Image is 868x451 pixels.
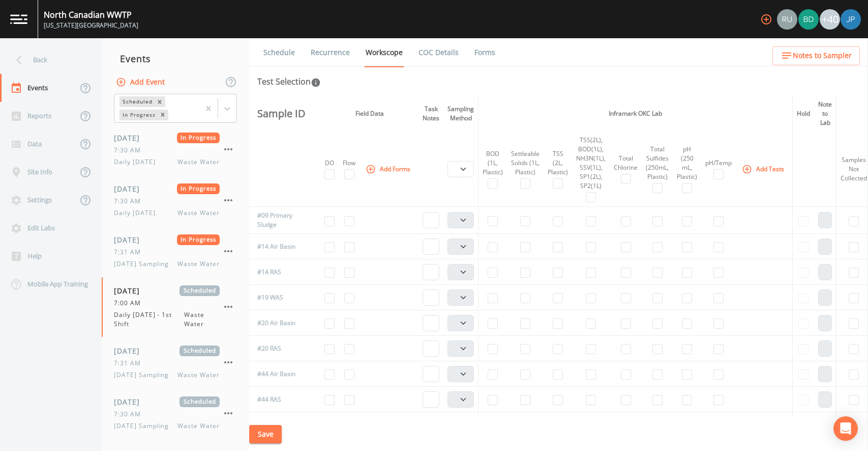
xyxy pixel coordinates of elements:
td: #09 Primary Sludge [249,207,311,234]
span: [DATE] [114,234,147,245]
td: #14 RAS [249,259,311,285]
div: Total Sulfides (250mL, Plastic) [646,145,669,181]
a: [DATE]In Progress7:30 AMDaily [DATE]Waste Water [102,124,249,175]
span: 7:30 AM [114,410,147,419]
span: Scheduled [179,285,220,296]
span: In Progress [177,234,220,245]
span: Waste Water [177,157,220,167]
th: Sampling Method [443,96,478,131]
div: Scheduled [119,96,154,107]
div: North Canadian WWTP [44,9,138,21]
div: Events [102,46,249,71]
a: Forms [473,38,497,67]
div: DO [324,158,335,168]
span: 7:30 AM [114,146,147,155]
span: [DATE] Sampling [114,421,175,431]
span: 7:31 AM [114,248,147,257]
a: [DATE]Scheduled7:30 AM[DATE] SamplingWaste Water [102,388,249,439]
div: Russell Schindler [776,9,798,30]
span: [DATE] [114,183,147,194]
a: Workscope [364,38,404,67]
button: Save [249,425,282,444]
span: [DATE] [114,396,147,407]
button: Add Event [114,73,169,92]
span: In Progress [177,183,220,194]
td: #44 RAS [249,387,311,412]
span: Waste Water [177,259,220,269]
span: [DATE] [114,132,147,143]
th: Hold [793,96,815,131]
span: Waste Water [177,208,220,218]
div: [US_STATE][GEOGRAPHIC_DATA] [44,21,138,30]
div: +40 [820,9,840,30]
img: a5c06d64ce99e847b6841ccd0307af82 [777,9,797,30]
span: Waste Water [177,421,220,431]
div: TSS(2L), BOD(1L), NH3N(1L), SSV(1L), SP1(2L), SP2(1L) [576,136,606,191]
th: Sample ID [249,96,311,131]
button: Notes to Sampler [772,46,860,65]
td: #20 Air Basin [249,310,311,336]
th: Task Notes [418,96,443,131]
span: In Progress [177,132,220,143]
span: Daily [DATE]. [114,208,163,218]
span: Daily [DATE] - 1st Shift [114,310,184,329]
span: [DATE] [114,346,147,356]
div: Settleable Solids (1L, Plastic) [511,149,540,177]
a: Schedule [262,38,296,67]
div: Brock DeVeau [798,9,819,30]
span: [DATE] Sampling [114,259,175,269]
td: #44 Air Basin [249,361,311,387]
td: #19 WAS [249,285,311,310]
span: Notes to Sampler [793,49,852,62]
div: Flow [343,158,355,168]
div: BOD (1L, Plastic) [483,149,503,177]
div: Remove Scheduled [154,96,165,107]
a: [DATE]In Progress7:30 AMDaily [DATE].Waste Water [102,175,249,226]
span: Scheduled [179,346,220,356]
button: Add Forms [364,161,414,177]
span: Daily [DATE] [114,157,162,167]
svg: In this section you'll be able to select the analytical test to run, based on the media type, and... [311,77,321,88]
div: Total Chlorine [614,154,638,172]
span: 7:00 AM [114,299,147,308]
div: TSS (2L, Plastic) [548,149,568,177]
img: logo [10,14,27,24]
div: Remove In Progress [157,110,168,120]
td: #20 RAS [249,336,311,361]
span: Waste Water [177,370,220,380]
div: In Progress [119,110,157,120]
div: Open Intercom Messenger [833,416,858,441]
th: Field Data [320,96,418,131]
td: #51 Primary Sludge [249,412,311,439]
a: [DATE]Scheduled7:31 AM[DATE] SamplingWaste Water [102,337,249,388]
td: #14 Air Basin [249,234,311,259]
div: Test Selection [257,75,321,88]
div: pH/Temp [705,158,732,168]
div: pH (250 mL, Plastic) [677,145,697,181]
span: 7:31 AM [114,359,147,368]
img: 9f682ec1c49132a47ef547787788f57d [798,9,819,30]
span: Scheduled [179,396,220,407]
th: Inframark OKC Lab [478,96,793,131]
a: [DATE]In Progress7:31 AM[DATE] SamplingWaste Water [102,226,249,277]
button: Add Tests [740,161,788,177]
span: [DATE] [114,285,147,296]
a: Recurrence [309,38,351,67]
a: COC Details [417,38,460,67]
span: 7:30 AM [114,197,147,206]
th: Note to Lab [814,96,836,131]
span: Waste Water [184,310,220,329]
a: [DATE]Scheduled7:00 AMDaily [DATE] - 1st ShiftWaste Water [102,277,249,337]
span: [DATE] Sampling [114,370,175,380]
img: 41241ef155101aa6d92a04480b0d0000 [841,9,861,30]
